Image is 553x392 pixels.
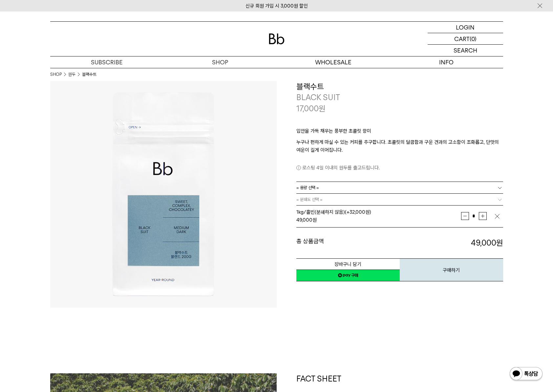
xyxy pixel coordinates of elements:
[400,258,503,281] button: 구매하기
[296,103,326,114] p: 17,000
[82,71,96,78] li: 블랙수트
[454,45,477,56] p: SEARCH
[50,56,163,68] a: SUBSCRIBE
[296,194,323,205] span: = 분쇄도 선택 =
[68,71,75,78] a: 원두
[471,238,503,248] strong: 49,000
[296,182,319,193] span: = 용량 선택 =
[296,164,503,172] p: 로스팅 4일 이내의 원두를 출고드립니다.
[296,81,503,92] h3: 블랙수트
[296,270,400,281] a: 새창
[296,237,400,249] dt: 총 상품금액
[461,212,469,220] button: 감소
[296,209,371,215] span: 1kg/홀빈(분쇄하지 않음) (+32,000원)
[390,56,503,68] p: INFO
[50,81,277,308] img: 블랙수트
[454,33,470,44] p: CART
[470,33,477,44] p: (0)
[296,216,461,224] div: 원
[494,213,500,220] img: 삭제
[428,22,503,33] a: LOGIN
[479,212,487,220] button: 증가
[277,56,390,68] p: WHOLESALE
[456,22,475,33] p: LOGIN
[428,33,503,45] a: CART (0)
[296,127,503,138] p: 입안을 가득 채우는 풍부한 초콜릿 향미
[296,138,503,154] p: 누구나 편하게 마실 수 있는 커피를 추구합니다. 초콜릿의 달콤함과 구운 견과의 고소함이 조화롭고, 단맛의 여운이 길게 이어집니다.
[296,217,312,223] strong: 49,000
[269,33,285,44] img: 로고
[163,56,277,68] a: SHOP
[496,238,503,248] b: 원
[509,366,543,382] img: 카카오톡 채널 1:1 채팅 버튼
[296,92,503,103] p: BLACK SUIT
[245,3,308,9] a: 신규 회원 가입 시 3,000원 할인
[296,258,400,270] button: 장바구니 담기
[319,104,326,113] span: 원
[50,71,62,78] a: SHOP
